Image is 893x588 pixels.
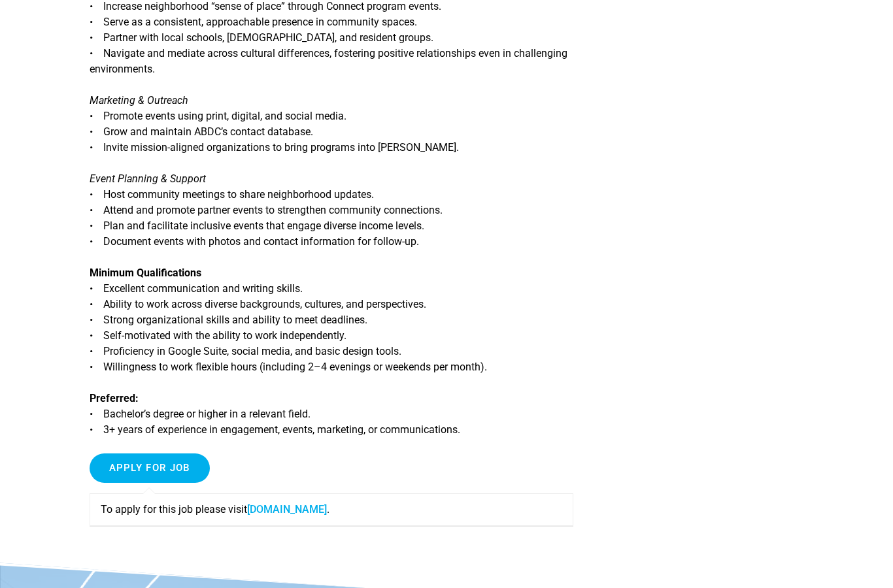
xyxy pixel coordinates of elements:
strong: Preferred: [90,392,139,404]
p: • Promote events using print, digital, and social media. • Grow and maintain ABDC’s contact datab... [90,93,573,155]
em: Event Planning & Support [90,172,206,185]
strong: Minimum Qualifications [90,267,201,279]
p: • Excellent communication and writing skills. • Ability to work across diverse backgrounds, cultu... [90,265,573,375]
em: Marketing & Outreach [90,94,188,106]
input: Apply for job [90,453,210,483]
p: • Host community meetings to share neighborhood updates. • Attend and promote partner events to s... [90,171,573,250]
a: [DOMAIN_NAME] [247,503,327,515]
p: To apply for this job please visit . [101,502,562,517]
p: • Bachelor’s degree or higher in a relevant field. • 3+ years of experience in engagement, events... [90,391,573,438]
